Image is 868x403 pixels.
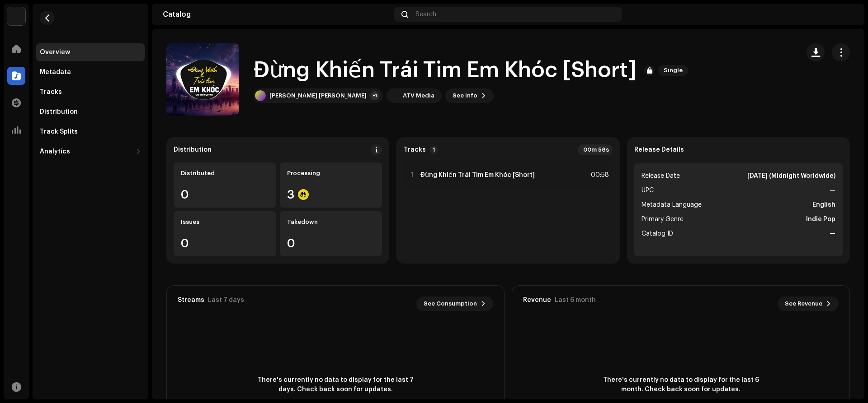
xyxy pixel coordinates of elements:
[178,296,204,304] div: Streams
[424,295,477,313] span: See Consumption
[747,171,835,181] strong: [DATE] (Midnight Worldwide)
[812,199,835,210] strong: English
[36,63,145,81] re-m-nav-item: Metadata
[40,49,70,56] div: Overview
[642,171,680,181] span: Release Date
[416,296,493,311] button: See Consumption
[839,7,854,22] img: 618815f5-2fb2-463f-a9cd-a3bbed355700
[181,218,269,226] div: Issues
[830,185,835,196] strong: —
[453,87,477,105] span: See Info
[420,171,535,179] strong: Đừng Khiến Trái Tim Em Khóc [Short]
[370,91,379,100] div: +1
[36,83,145,101] re-m-nav-item: Tracks
[253,56,637,85] h1: Đừng Khiến Trái Tim Em Khóc [Short]
[403,92,434,99] div: ATV Media
[36,123,145,141] re-m-nav-item: Track Splits
[388,90,399,101] img: c8e98757-fbe5-4d80-8072-074fae493868
[429,146,438,154] p-badge: 1
[785,295,822,313] span: See Revenue
[445,88,494,103] button: See Info
[634,146,684,153] strong: Release Details
[806,214,835,225] strong: Indie Pop
[269,92,367,99] div: [PERSON_NAME] [PERSON_NAME]
[181,170,269,177] div: Distributed
[415,11,436,18] span: Search
[830,228,835,239] strong: —
[599,375,762,394] span: There's currently no data to display for the last 6 month. Check back soon for updates.
[40,69,71,76] div: Metadata
[578,144,613,155] div: 00m 58s
[404,146,426,153] strong: Tracks
[658,65,688,76] span: Single
[40,108,78,116] div: Distribution
[36,143,145,161] re-m-nav-dropdown: Analytics
[254,375,417,394] span: There's currently no data to display for the last 7 days. Check back soon for updates.
[40,88,62,96] div: Tracks
[555,296,596,304] div: Last 6 month
[36,103,145,121] re-m-nav-item: Distribution
[287,170,375,177] div: Processing
[642,199,702,210] span: Metadata Language
[174,146,212,153] div: Distribution
[642,228,673,239] span: Catalog ID
[523,296,551,304] div: Revenue
[589,170,609,181] div: 00:58
[40,148,70,155] div: Analytics
[778,296,839,311] button: See Revenue
[642,185,654,196] span: UPC
[287,218,375,226] div: Takedown
[642,214,684,225] span: Primary Genre
[7,7,25,25] img: de0d2825-999c-4937-b35a-9adca56ee094
[40,128,78,135] div: Track Splits
[163,11,391,18] div: Catalog
[36,43,145,61] re-m-nav-item: Overview
[208,296,244,304] div: Last 7 days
